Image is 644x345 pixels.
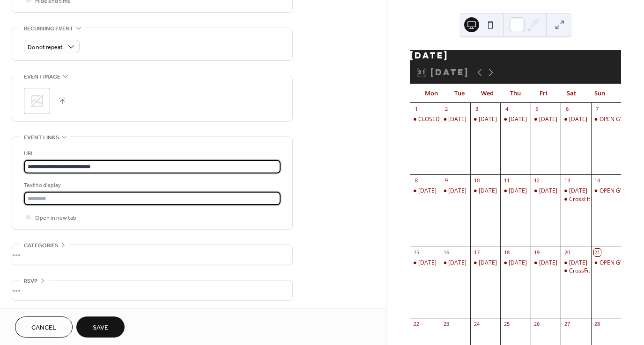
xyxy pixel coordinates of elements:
div: [DATE] [539,259,557,267]
div: Thursday 18 Sept [500,259,530,267]
div: [DATE] [509,115,527,123]
div: Thursday 11 Sept [500,187,530,195]
div: 24 [473,321,480,328]
div: Wednesday 10 Sept [470,187,500,195]
div: Thursday 4 Sept [500,115,530,123]
div: [DATE] [448,187,466,195]
div: 28 [594,321,601,328]
div: [DATE] [418,187,437,195]
div: 22 [413,321,420,328]
div: [DATE] [448,115,466,123]
div: [DATE] [479,259,497,267]
div: 11 [503,177,510,184]
div: ••• [12,280,292,300]
div: 27 [563,321,570,328]
div: [DATE] [539,115,557,123]
div: Wednesday 3 Sept [470,115,500,123]
span: Do not repeat [28,42,63,53]
span: Event image [24,72,60,82]
div: Monday 8 Sept [410,187,440,195]
div: CLOSED [418,115,440,123]
div: 12 [533,177,540,184]
div: Fri [529,84,557,103]
div: Friday 5 Sept [531,115,561,123]
div: 26 [533,321,540,328]
div: 19 [533,249,540,256]
div: 7 [594,106,601,113]
div: Wednesday 17 Sept [470,259,500,267]
div: OPEN GYM 9AM [591,115,621,123]
div: [DATE] [509,259,527,267]
div: 15 [413,249,420,256]
div: CLOSED [410,115,440,123]
div: 8 [413,177,420,184]
div: ••• [12,245,292,265]
div: Text to display [24,180,279,190]
div: 23 [443,321,450,328]
div: CrossFit Kids 10:30 [569,267,618,275]
div: [DATE] [569,187,587,195]
div: ; [24,88,50,114]
div: Sat [557,84,585,103]
span: RSVP [24,276,37,286]
div: OPEN GYM 9 AM [591,187,621,195]
span: Event links [24,133,59,143]
div: Friday 19 Sept [531,259,561,267]
div: [DATE] [569,259,587,267]
div: Tuesday 16 Sept [440,259,470,267]
div: 14 [594,177,601,184]
div: [DATE] [479,115,497,123]
button: Save [76,316,125,338]
div: 5 [533,106,540,113]
span: Save [93,323,108,333]
div: 4 [503,106,510,113]
div: 6 [563,106,570,113]
div: [DATE] [539,187,557,195]
div: OPEN GYM 9AM [600,115,642,123]
div: CrossFit Kids 10:30 [569,195,618,203]
div: 1 [413,106,420,113]
div: Sun [585,84,614,103]
div: 20 [563,249,570,256]
span: Recurring event [24,24,74,34]
div: Tue [445,84,474,103]
div: 16 [443,249,450,256]
span: Categories [24,241,58,251]
div: Saturday 6 Sept [561,115,591,123]
div: 25 [503,321,510,328]
div: OPEN GYM 9 AM [600,187,644,195]
div: [DATE] [479,187,497,195]
div: [DATE] [448,259,466,267]
div: [DATE] [569,115,587,123]
div: 13 [563,177,570,184]
div: URL [24,149,279,158]
div: Saturday 20 Sept [561,259,591,267]
div: Friday 12 Sept [531,187,561,195]
div: Thu [502,84,530,103]
span: Open in new tab [35,213,76,223]
div: Wed [474,84,502,103]
div: Tuesday 9 Sept [440,187,470,195]
div: OPEN GYM 9AM [600,259,642,267]
div: Tuesday 2 Sept [440,115,470,123]
button: Cancel [15,316,73,338]
div: 3 [473,106,480,113]
div: 10 [473,177,480,184]
div: 21 [594,249,601,256]
div: OPEN GYM 9AM [591,259,621,267]
div: [DATE] [509,187,527,195]
div: 9 [443,177,450,184]
div: 18 [503,249,510,256]
span: Cancel [31,323,56,333]
div: Monday 15 Sept [410,259,440,267]
div: [DATE] [418,259,437,267]
div: [DATE] [410,50,621,61]
div: CrossFit Kids 10:30 [561,267,591,275]
div: 2 [443,106,450,113]
div: 17 [473,249,480,256]
div: CrossFit Kids 10:30 [561,195,591,203]
div: Mon [417,84,445,103]
div: Saturday 13 Sept [561,187,591,195]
